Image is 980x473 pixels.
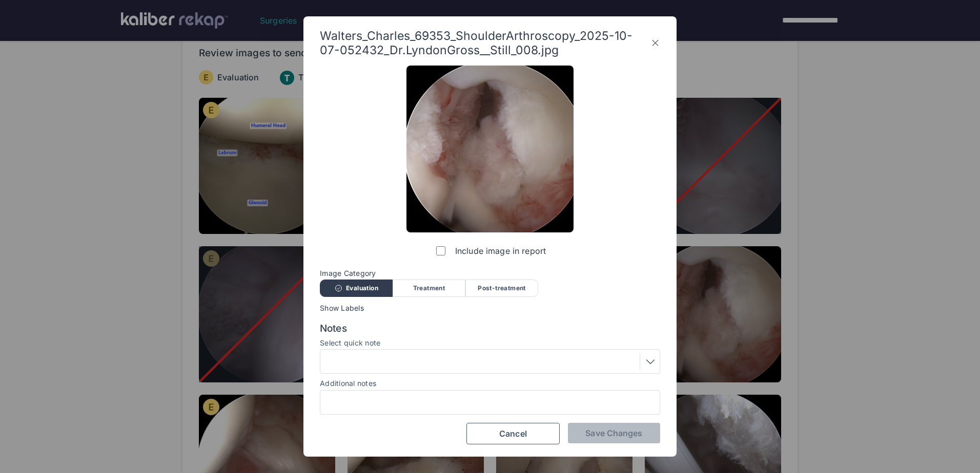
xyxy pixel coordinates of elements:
[320,322,660,335] span: Notes
[393,279,465,297] div: Treatment
[320,379,376,388] label: Additional notes
[585,428,642,438] span: Save Changes
[320,339,660,347] label: Select quick note
[320,279,393,297] div: Evaluation
[466,423,560,444] button: Cancel
[499,428,527,439] span: Cancel
[434,241,546,261] label: Include image in report
[465,279,538,297] div: Post-treatment
[436,246,445,255] input: Include image in report
[320,304,660,312] span: Show Labels
[568,423,660,443] button: Save Changes
[320,29,650,57] span: Walters_Charles_69353_ShoulderArthroscopy_2025-10-07-052432_Dr.LyndonGross__Still_008.jpg
[406,66,574,232] img: Walters_Charles_69353_ShoulderArthroscopy_2025-10-07-052432_Dr.LyndonGross__Still_008.jpg
[320,269,660,277] span: Image Category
